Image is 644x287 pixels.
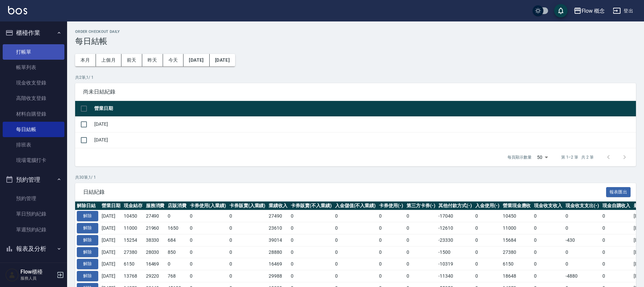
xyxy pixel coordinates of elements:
th: 營業日期 [93,101,636,117]
h3: 每日結帳 [75,37,636,46]
a: 材料自購登錄 [3,106,64,122]
td: 0 [333,222,378,234]
button: 櫃檯作業 [3,24,64,42]
td: 0 [405,234,437,246]
td: 27380 [501,246,533,258]
td: 0 [564,258,601,270]
td: 0 [333,210,378,222]
td: 0 [289,246,333,258]
th: 現金收支支出(-) [564,202,601,210]
td: 0 [601,234,632,246]
button: 前天 [121,54,142,66]
td: 0 [532,246,564,258]
td: 0 [474,258,501,270]
td: 0 [188,258,228,270]
td: 11000 [501,222,533,234]
td: [DATE] [100,234,122,246]
td: 16469 [267,258,289,270]
td: 11000 [122,222,144,234]
th: 服務消費 [144,202,166,210]
td: 0 [166,210,188,222]
td: -430 [564,234,601,246]
td: 0 [289,258,333,270]
td: 29220 [144,270,166,282]
td: 0 [228,270,267,282]
td: 0 [474,246,501,258]
p: 共 2 筆, 1 / 1 [75,74,636,80]
td: 0 [228,210,267,222]
td: 0 [601,210,632,222]
td: 10450 [501,210,533,222]
td: 0 [333,246,378,258]
button: 解除 [77,271,98,281]
td: 27380 [122,246,144,258]
td: 0 [405,222,437,234]
td: 38330 [144,234,166,246]
td: 0 [289,270,333,282]
td: 0 [532,234,564,246]
td: 21960 [144,222,166,234]
th: 卡券販賣(不入業績) [289,202,333,210]
td: 15684 [501,234,533,246]
td: 0 [405,246,437,258]
button: 解除 [77,259,98,269]
th: 卡券使用(入業績) [188,202,228,210]
td: -10319 [437,258,474,270]
th: 現金收支收入 [532,202,564,210]
td: 0 [532,270,564,282]
th: 營業日期 [100,202,122,210]
td: 6150 [501,258,533,270]
td: 768 [166,270,188,282]
td: 27490 [267,210,289,222]
div: Flow 概念 [582,7,605,15]
td: 28880 [267,246,289,258]
a: 預約管理 [3,191,64,206]
th: 卡券使用(-) [377,202,405,210]
td: 0 [601,222,632,234]
a: 單日預約紀錄 [3,206,64,222]
td: 684 [166,234,188,246]
td: 0 [289,222,333,234]
p: 共 30 筆, 1 / 1 [75,174,636,180]
td: -1500 [437,246,474,258]
td: -17040 [437,210,474,222]
img: Logo [8,6,27,14]
button: 客戶管理 [3,257,64,275]
button: 報表匯出 [606,187,631,197]
td: -4880 [564,270,601,282]
td: -23330 [437,234,474,246]
th: 現金結存 [122,202,144,210]
td: 0 [228,258,267,270]
td: [DATE] [100,258,122,270]
button: 上個月 [96,54,121,66]
a: 單週預約紀錄 [3,222,64,237]
td: 0 [377,270,405,282]
td: 0 [532,210,564,222]
th: 業績收入 [267,202,289,210]
td: 0 [532,258,564,270]
td: 18648 [501,270,533,282]
td: [DATE] [100,222,122,234]
th: 現金自購收入 [601,202,632,210]
th: 店販消費 [166,202,188,210]
td: 0 [333,270,378,282]
span: 日結紀錄 [83,189,606,195]
td: 0 [377,210,405,222]
th: 解除日結 [75,202,100,210]
td: 23610 [267,222,289,234]
td: 0 [474,270,501,282]
th: 第三方卡券(-) [405,202,437,210]
td: [DATE] [100,210,122,222]
th: 其他付款方式(-) [437,202,474,210]
td: 0 [228,222,267,234]
td: [DATE] [100,270,122,282]
td: 0 [377,222,405,234]
button: save [554,4,568,17]
button: [DATE] [210,54,235,66]
td: 0 [474,234,501,246]
td: 0 [564,210,601,222]
button: 解除 [77,223,98,233]
th: 營業現金應收 [501,202,533,210]
td: 0 [474,210,501,222]
td: -12610 [437,222,474,234]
